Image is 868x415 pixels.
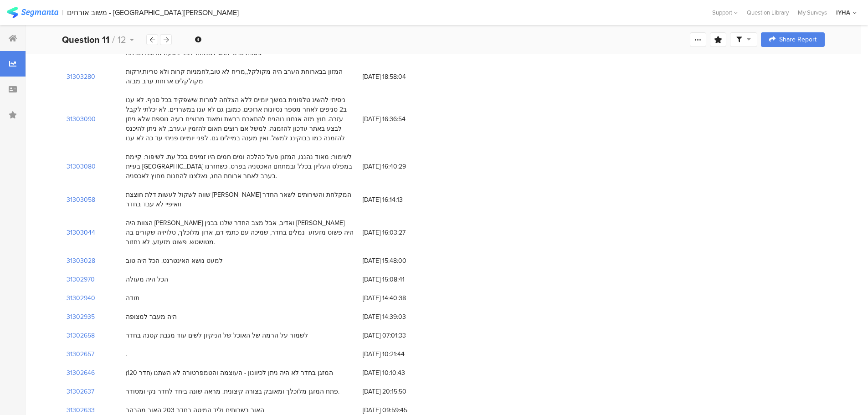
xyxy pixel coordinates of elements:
[363,195,436,205] span: [DATE] 16:14:13
[67,368,95,378] section: 31302646
[363,312,436,322] span: [DATE] 14:39:03
[363,387,436,396] span: [DATE] 20:15:50
[67,293,95,303] section: 31302940
[126,368,333,378] div: המזגן בחדר לא היה ניתן לכיוונון - העוצמה והטמפרטורה לא השתנו (חדר 120)
[793,8,832,17] a: My Surveys
[712,5,738,20] div: Support
[363,228,436,237] span: [DATE] 16:03:27
[126,256,223,266] div: למעט נושא האינטרנט. הכל היה טוב
[67,72,95,82] section: 31303280
[779,36,817,43] span: Share Report
[126,218,354,247] div: הצוות היה [PERSON_NAME] ואדיב, אבל מצב החדר שלנו בבנין [PERSON_NAME] היה פשוט מזעזע- נמלים בחדר, ...
[126,387,339,396] div: פתח המזגן מלוכלך ומאובק בצורה קיצונית. מראה שונה ביחד לחדר נקי ומסודר.
[742,8,793,17] a: Question Library
[67,195,95,205] section: 31303058
[67,256,95,266] section: 31303028
[126,152,354,181] div: לשימור: מאוד נהננו, המזגן פעל כהלכה ומים חמים היו זמינים בכל עת. לשיפור: קיימת בעיית [GEOGRAPHIC_...
[126,405,264,415] div: האור בשרותים וליד המיטה בחדר 203 האור מהבהב
[67,312,95,322] section: 31302935
[67,162,96,171] section: 31303080
[67,8,239,17] div: משוב אורחים - [GEOGRAPHIC_DATA][PERSON_NAME]
[67,228,95,237] section: 31303044
[126,312,177,322] div: היה מעבר למצופה
[126,293,139,303] div: תודה
[836,8,850,17] div: IYHA
[62,33,109,46] b: Question 11
[126,190,354,209] div: שווה לשקול לעשות דלת חוצצת [PERSON_NAME] המקלחת והשירותים לשאר החדר וואיפיי לא עבד בחדר
[126,275,168,284] div: הכל היה מעולה
[363,368,436,378] span: [DATE] 10:10:43
[67,387,94,396] section: 31302637
[363,162,436,171] span: [DATE] 16:40:29
[363,256,436,266] span: [DATE] 15:48:00
[363,331,436,340] span: [DATE] 07:01:33
[363,293,436,303] span: [DATE] 14:40:38
[118,33,126,46] span: 12
[67,405,95,415] section: 31302633
[126,67,354,86] div: המזון בבארוחת הערב היה מקולקל,,מריח לא טוב,לחמניות קרות ולא טריות,ירקות מקולקלים ארוחת ערב מבזה
[67,275,95,284] section: 31302970
[363,72,436,82] span: [DATE] 18:58:04
[67,349,94,359] section: 31302657
[67,331,95,340] section: 31302658
[62,7,63,18] div: |
[126,331,308,340] div: לשמור על הרמה של האוכל של הניקיון לשים עוד מגבת קטנה בחדר
[7,7,58,18] img: segmanta logo
[363,275,436,284] span: [DATE] 15:08:41
[112,33,115,46] span: /
[126,349,127,359] div: .
[363,349,436,359] span: [DATE] 10:21:44
[363,114,436,124] span: [DATE] 16:36:54
[67,114,96,124] section: 31303090
[363,405,436,415] span: [DATE] 09:59:45
[126,95,354,143] div: ניסיתי להשיג טלפונית במשך יומיים ללא הצלחה למרות שישפקיד בכל סניף. לא ענו ב2 סניפים לאחר מספר נסי...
